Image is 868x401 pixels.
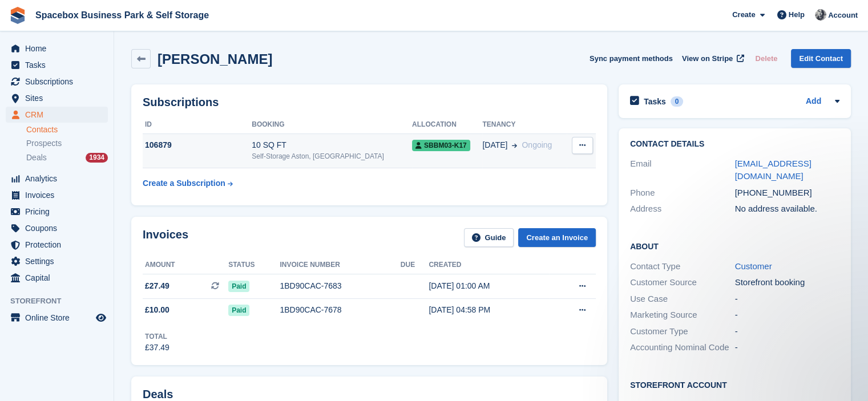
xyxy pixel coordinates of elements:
span: Create [732,9,755,21]
span: £27.49 [145,280,169,292]
div: 1BD90CAC-7678 [280,304,400,316]
th: Created [429,256,549,274]
a: menu [6,107,108,123]
div: 106879 [143,139,252,151]
a: menu [6,204,108,220]
a: Spacebox Business Park & Self Storage [31,6,213,25]
div: Self-Storage Aston, [GEOGRAPHIC_DATA] [252,151,412,161]
a: menu [6,57,108,73]
div: - [735,325,840,338]
a: Create a Subscription [143,173,233,194]
span: Paid [228,305,249,316]
div: Address [630,202,735,216]
div: Customer Type [630,325,735,338]
div: 0 [671,96,684,107]
button: Delete [750,49,782,68]
a: menu [6,40,108,56]
th: Tenancy [482,116,567,134]
div: - [735,341,840,354]
a: menu [6,310,108,326]
a: View on Stripe [677,49,746,68]
span: View on Stripe [682,53,733,64]
span: [DATE] [482,139,507,151]
span: Ongoing [522,140,552,149]
a: Prospects [26,137,108,149]
span: Settings [25,253,94,269]
a: Preview store [94,311,108,325]
th: Amount [143,256,228,274]
span: CRM [25,107,94,123]
h2: Invoices [143,228,188,247]
a: menu [6,187,108,203]
span: Analytics [25,171,94,187]
div: Customer Source [630,276,735,289]
a: menu [6,237,108,253]
div: Marketing Source [630,309,735,322]
div: [DATE] 04:58 PM [429,304,549,316]
a: Guide [464,228,514,247]
a: menu [6,270,108,286]
span: Prospects [26,138,62,149]
th: Due [401,256,429,274]
span: Protection [25,237,94,253]
span: Pricing [25,204,94,220]
a: menu [6,171,108,187]
h2: [PERSON_NAME] [158,51,272,67]
div: [PHONE_NUMBER] [735,187,840,200]
span: £10.00 [145,304,169,316]
div: 1BD90CAC-7683 [280,280,400,292]
img: stora-icon-8386f47178a22dfd0bd8f6a31ec36ba5ce8667c1dd55bd0f319d3a0aa187defe.svg [9,7,26,24]
th: Status [228,256,280,274]
span: Account [828,10,858,21]
h2: About [630,240,839,252]
a: menu [6,74,108,90]
button: Sync payment methods [590,49,673,68]
span: Online Store [25,310,94,326]
a: [EMAIL_ADDRESS][DOMAIN_NAME] [735,159,812,181]
th: Booking [252,116,412,134]
div: Storefront booking [735,276,840,289]
a: menu [6,90,108,106]
div: Create a Subscription [143,177,225,189]
span: Coupons [25,220,94,236]
div: Email [630,157,735,183]
th: Invoice number [280,256,400,274]
span: Capital [25,270,94,286]
div: Contact Type [630,260,735,273]
div: - [735,293,840,306]
div: No address available. [735,202,840,216]
a: Add [806,95,821,108]
span: Sites [25,90,94,106]
a: Customer [735,261,772,271]
span: Tasks [25,57,94,73]
h2: Subscriptions [143,96,596,109]
h2: Storefront Account [630,379,839,390]
span: Deals [26,152,47,163]
a: menu [6,220,108,236]
a: Create an Invoice [518,228,596,247]
span: Paid [228,281,249,292]
div: 1934 [86,153,108,163]
h2: Tasks [644,96,666,107]
span: Subscriptions [25,74,94,90]
div: - [735,309,840,322]
span: Help [789,9,805,21]
span: SBBM03-K17 [412,140,470,151]
a: Edit Contact [791,49,851,68]
img: SUDIPTA VIRMANI [815,9,826,21]
h2: Deals [143,388,173,401]
div: Use Case [630,293,735,306]
span: Invoices [25,187,94,203]
a: menu [6,253,108,269]
th: Allocation [412,116,482,134]
a: Contacts [26,124,108,135]
span: Storefront [10,295,114,307]
a: Deals 1934 [26,152,108,164]
th: ID [143,116,252,134]
div: [DATE] 01:00 AM [429,280,549,292]
div: 10 SQ FT [252,139,412,151]
div: Total [145,331,169,342]
span: Home [25,40,94,56]
div: Accounting Nominal Code [630,341,735,354]
h2: Contact Details [630,140,839,149]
